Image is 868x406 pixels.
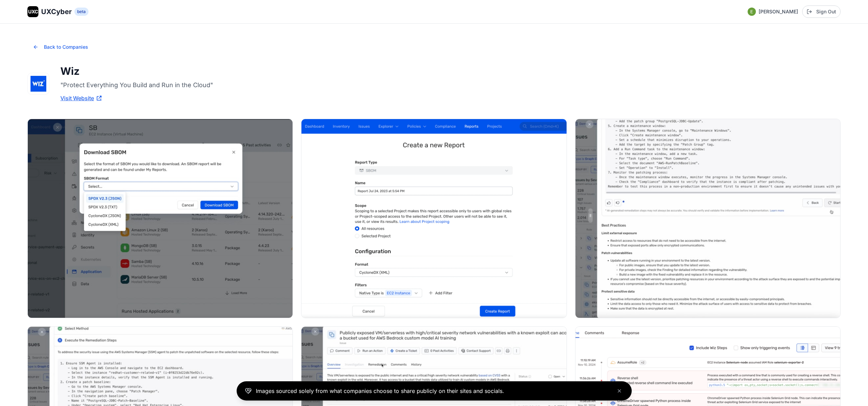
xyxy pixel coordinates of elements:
[802,5,841,18] button: Sign Out
[27,44,94,51] a: Back to Companies
[60,80,335,90] p: "Protect Everything You Build and Run in the Cloud"
[74,8,88,16] span: beta
[759,8,798,15] span: [PERSON_NAME]
[60,65,335,77] h1: Wiz
[41,7,72,16] span: UXCyber
[28,73,49,94] img: Wiz logo
[301,119,566,318] img: Wiz image 2
[60,94,102,102] a: Visit Website
[256,387,504,395] p: Images sourced solely from what companies choose to share publicly on their sites and socials.
[28,8,38,15] span: UXC
[615,387,623,395] button: Close banner
[575,119,840,318] img: Wiz image 3
[748,8,756,16] img: Profile
[27,40,94,54] button: Back to Companies
[28,119,293,318] img: Wiz image 1
[27,6,88,17] a: UXCUXCyberbeta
